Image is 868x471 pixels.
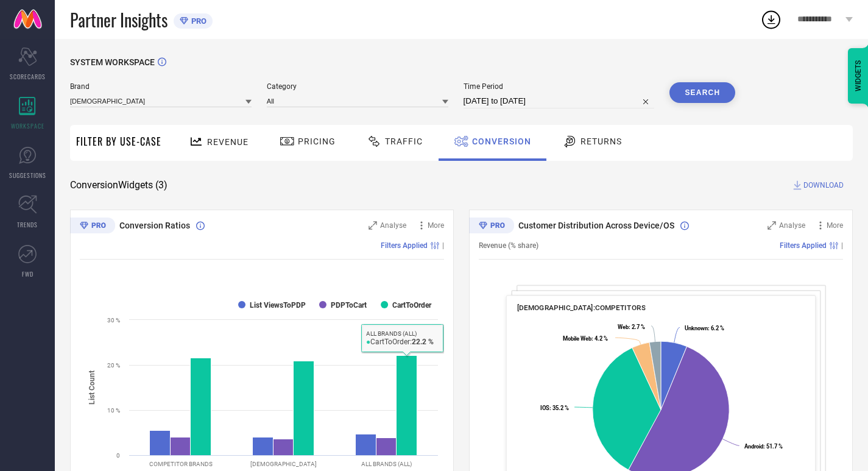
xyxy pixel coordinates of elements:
[760,9,782,30] div: Open download list
[780,241,827,250] span: Filters Applied
[540,405,569,411] text: : 35.2 %
[563,335,608,342] text: : 4.2 %
[685,325,724,331] text: : 6.2 %
[119,221,190,230] span: Conversion Ratios
[11,121,44,130] span: WORKSPACE
[442,241,444,250] span: |
[9,171,46,180] span: SUGGESTIONS
[188,16,206,26] span: PRO
[479,241,538,250] span: Revenue (% share)
[464,82,655,91] span: Time Period
[17,220,38,229] span: TRENDS
[381,241,428,250] span: Filters Applied
[767,221,776,230] svg: Zoom
[472,136,531,146] span: Conversion
[392,301,432,310] text: CartToOrder
[149,461,213,467] text: COMPETITOR BRANDS
[361,461,412,467] text: ALL BRANDS (ALL)
[88,370,96,405] tspan: List Count
[841,241,843,250] span: |
[22,269,34,278] span: FWD
[469,218,514,236] div: Premium
[331,301,367,310] text: PDPToCart
[744,443,763,450] tspan: Android
[563,335,591,342] tspan: Mobile Web
[827,221,843,230] span: More
[70,7,168,32] span: Partner Insights
[517,303,646,312] span: [DEMOGRAPHIC_DATA]:COMPETITORS
[540,405,549,411] tspan: IOS
[779,221,805,230] span: Analyse
[428,221,444,230] span: More
[107,317,120,324] text: 30 %
[10,72,46,81] span: SCORECARDS
[250,461,317,467] text: [DEMOGRAPHIC_DATA]
[618,324,645,330] text: : 2.7 %
[803,179,844,191] span: DOWNLOAD
[70,82,252,91] span: Brand
[70,179,168,191] span: Conversion Widgets ( 3 )
[464,94,655,108] input: Select time period
[107,407,120,414] text: 10 %
[107,362,120,369] text: 20 %
[70,218,115,236] div: Premium
[744,443,783,450] text: : 51.7 %
[380,221,406,230] span: Analyse
[385,136,423,146] span: Traffic
[369,221,377,230] svg: Zoom
[76,134,161,149] span: Filter By Use-Case
[685,325,708,331] tspan: Unknown
[267,82,448,91] span: Category
[618,324,629,330] tspan: Web
[250,301,306,310] text: List ViewsToPDP
[518,221,674,230] span: Customer Distribution Across Device/OS
[207,137,249,147] span: Revenue
[116,452,120,459] text: 0
[70,57,155,67] span: SYSTEM WORKSPACE
[580,136,622,146] span: Returns
[669,82,735,103] button: Search
[298,136,336,146] span: Pricing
